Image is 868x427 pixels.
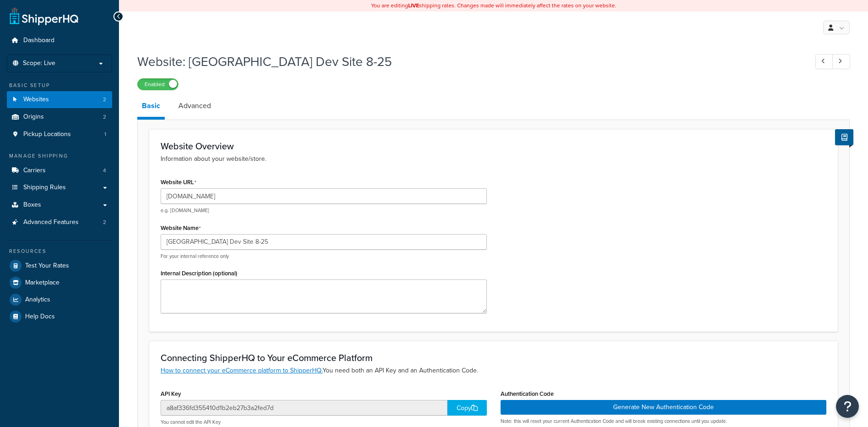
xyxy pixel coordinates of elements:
[137,53,798,71] h1: Website: [GEOGRAPHIC_DATA] Dev Site 8-25
[137,95,165,120] a: Basic
[23,201,41,209] span: Boxes
[161,353,826,363] h3: Connecting ShipperHQ to Your eCommerce Platform
[7,126,112,143] li: Pickup Locations
[7,308,112,325] a: Help Docs
[161,141,826,151] h3: Website Overview
[7,162,112,179] li: Carriers
[7,257,112,274] a: Test Your Rates
[103,167,106,175] span: 4
[25,313,55,321] span: Help Docs
[7,179,112,196] a: Shipping Rules
[23,96,49,104] span: Websites
[25,296,50,304] span: Analytics
[161,270,237,277] label: Internal Description (optional)
[7,91,112,108] li: Websites
[161,366,826,376] p: You need both an API Key and an Authentication Code.
[23,219,79,226] span: Advanced Features
[815,54,833,69] a: Previous Record
[23,131,71,138] span: Pickup Locations
[23,184,66,192] span: Shipping Rules
[7,91,112,108] a: Websites2
[408,1,419,10] b: LIVE
[103,96,106,104] span: 2
[7,109,112,126] li: Origins
[161,224,201,232] label: Website Name
[835,129,853,145] button: Show Help Docs
[23,37,54,44] span: Dashboard
[161,390,181,397] label: API Key
[161,366,323,375] a: How to connect your eCommerce platform to ShipperHQ.
[25,262,69,270] span: Test Your Rates
[161,154,826,164] p: Information about your website/store.
[836,395,859,418] button: Open Resource Center
[23,167,46,175] span: Carriers
[7,152,112,160] div: Manage Shipping
[138,79,178,90] label: Enabled
[7,274,112,291] a: Marketplace
[25,279,59,287] span: Marketplace
[7,247,112,255] div: Resources
[7,291,112,308] a: Analytics
[7,82,112,89] div: Basic Setup
[7,214,112,231] li: Advanced Features
[501,390,554,397] label: Authentication Code
[161,207,487,214] p: e.g. [DOMAIN_NAME]
[161,419,487,426] p: You cannot edit the API Key
[7,162,112,179] a: Carriers4
[501,400,827,415] button: Generate New Authentication Code
[103,113,106,121] span: 2
[7,32,112,49] a: Dashboard
[103,219,106,226] span: 2
[23,60,55,67] span: Scope: Live
[161,179,196,186] label: Website URL
[23,113,44,121] span: Origins
[161,253,487,260] p: For your internal reference only
[447,400,487,416] div: Copy
[7,197,112,213] a: Boxes
[832,54,850,69] a: Next Record
[501,418,827,425] p: Note: this will reset your current Authentication Code and will break existing connections until ...
[7,126,112,143] a: Pickup Locations1
[104,131,106,138] span: 1
[7,109,112,126] a: Origins2
[7,214,112,231] a: Advanced Features2
[174,95,216,117] a: Advanced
